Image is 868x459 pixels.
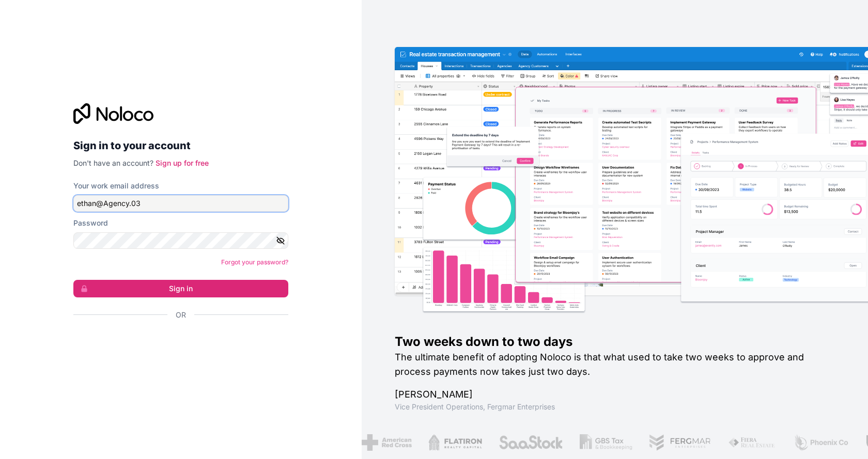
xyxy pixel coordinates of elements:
span: Or [176,310,186,320]
label: Your work email address [73,181,159,191]
a: Forgot your password? [221,258,288,266]
img: /assets/phoenix-BREaitsQ.png [793,434,849,451]
img: /assets/fergmar-CudnrXN5.png [649,434,712,451]
input: Email address [73,195,288,212]
h2: Sign in to your account [73,136,288,155]
h2: The ultimate benefit of adopting Noloco is that what used to take two weeks to approve and proces... [395,350,835,379]
a: Sign up for free [156,159,209,167]
h1: Two weeks down to two days [395,334,835,350]
h1: Vice President Operations , Fergmar Enterprises [395,402,835,412]
img: /assets/gbstax-C-GtDUiK.png [580,434,632,451]
input: Password [73,232,288,249]
button: Sign in [73,280,288,297]
label: Password [73,218,108,228]
img: /assets/flatiron-C8eUkumj.png [428,434,482,451]
img: /assets/fiera-fwj2N5v4.png [728,434,777,451]
img: /assets/saastock-C6Zbiodz.png [499,434,564,451]
img: /assets/american-red-cross-BAupjrZR.png [362,434,412,451]
span: Don't have an account? [73,159,153,167]
h1: [PERSON_NAME] [395,387,835,402]
iframe: Sign in with Google Button [68,331,285,354]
